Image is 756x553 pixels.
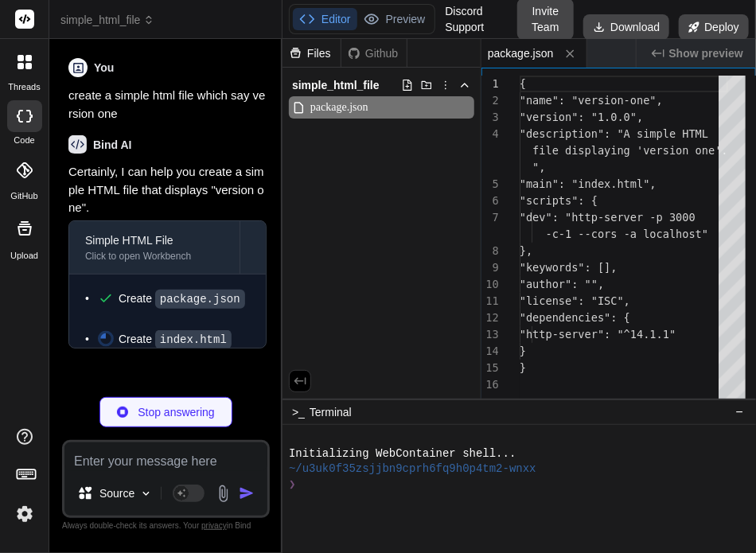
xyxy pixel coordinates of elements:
div: 4 [481,126,499,142]
span: >_ [292,404,305,420]
span: ", [532,161,545,173]
span: "license": "ISC", [520,294,630,307]
div: 16 [481,376,499,393]
p: create a simple html file which say version one [68,87,267,123]
button: Deploy [679,14,749,40]
span: "keywords": [], [520,261,618,274]
div: Create [119,330,232,347]
span: simple_html_file [60,12,154,28]
img: settings [11,500,38,528]
span: package.json [488,45,554,61]
span: "main": "index.html", [520,177,657,190]
span: Show preview [669,45,743,61]
div: 2 [481,92,499,109]
label: threads [8,80,40,94]
code: index.html [155,329,232,349]
div: 6 [481,193,499,209]
div: 13 [481,326,499,343]
button: − [733,399,746,425]
span: ~/u3uk0f35zsjjbn9cprh6fq9h0p4tm2-wnxx [289,461,536,477]
div: Click to open Workbench [85,250,224,263]
p: Always double-check its answers. Your in Bind [62,518,270,533]
div: Github [341,45,407,61]
button: Editor [293,8,357,30]
span: simple_html_file [292,77,380,93]
span: Initializing WebContainer shell... [289,446,516,461]
span: − [736,405,743,419]
p: Certainly, I can help you create a simple HTML file that displays "version one". [68,163,267,217]
div: 14 [481,343,499,360]
span: } [520,361,526,374]
img: attachment [214,485,232,503]
h6: Bind AI [93,137,131,153]
span: privacy [201,521,227,530]
span: Terminal [310,404,352,420]
div: Files [283,45,341,61]
span: "description": "A simple HTML [520,127,708,140]
div: 15 [481,360,499,376]
div: 10 [481,276,499,293]
div: 7 [481,209,499,226]
span: -c-1 --cors -a localhost" [546,228,709,240]
p: Source [99,485,134,501]
span: "name": "version-one", [520,94,663,107]
img: Pick Models [139,487,153,500]
div: Simple HTML File [85,232,224,248]
span: "scripts": { [520,194,598,207]
div: 1 [481,76,499,92]
div: Create [119,290,245,307]
label: Upload [10,249,38,263]
code: package.json [155,290,245,309]
div: 11 [481,293,499,310]
label: code [14,134,34,147]
h6: You [94,60,114,76]
span: } [520,345,526,357]
button: Preview [357,8,432,30]
span: "dependencies": { [520,311,630,324]
span: "author": "", [520,278,604,290]
img: icon [239,485,255,501]
span: "http-server": "^14.1.1" [520,328,676,341]
div: 9 [481,259,499,276]
button: Simple HTML FileClick to open Workbench [69,221,240,274]
label: GitHub [10,189,37,203]
button: Download [583,14,669,40]
div: 3 [481,109,499,126]
div: 8 [481,243,499,259]
div: 12 [481,310,499,326]
span: }, [520,244,532,257]
span: { [520,77,526,90]
p: Stop answering [138,404,215,420]
span: package.json [309,98,370,117]
div: 5 [481,176,499,193]
span: file displaying 'version one'. [532,144,728,157]
span: "dev": "http-server -p 3000 [520,211,696,224]
span: ❯ [289,477,297,493]
span: "version": "1.0.0", [520,111,644,123]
